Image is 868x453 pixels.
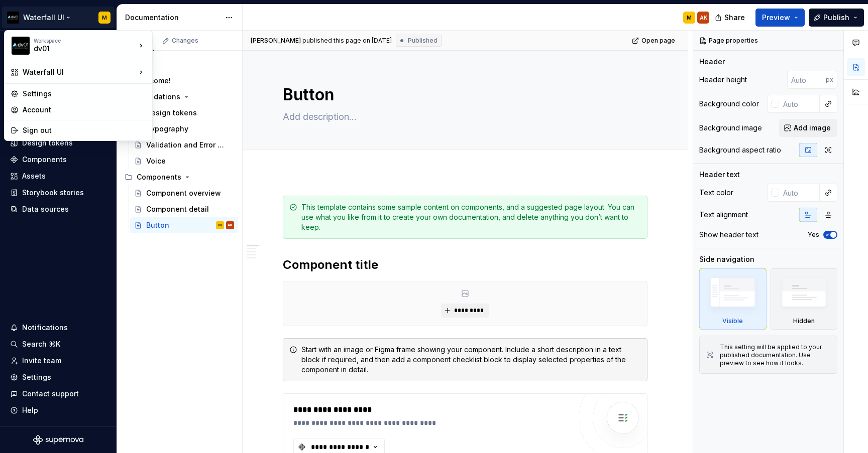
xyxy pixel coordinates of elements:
[12,37,30,55] img: 7a0241b0-c510-47ef-86be-6cc2f0d29437.png
[23,67,136,77] div: Waterfall UI
[23,89,146,99] div: Settings
[23,105,146,115] div: Account
[34,44,119,54] div: dv01
[23,125,146,135] div: Sign out
[34,38,136,44] div: Workspace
